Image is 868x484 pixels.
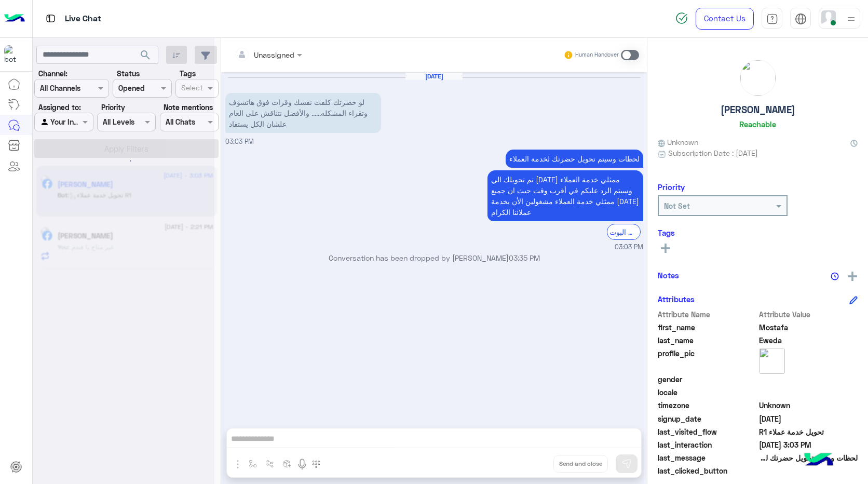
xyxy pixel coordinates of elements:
[762,8,782,30] a: tab
[509,253,540,262] span: 03:35 PM
[821,10,836,25] img: userImage
[658,439,757,450] span: last_interaction
[740,60,776,96] img: picture
[658,426,757,437] span: last_visited_flow
[658,335,757,346] span: last_name
[759,387,858,398] span: null
[658,309,757,320] span: Attribute Name
[739,119,776,129] h6: Reachable
[405,73,463,80] h6: [DATE]
[795,13,807,25] img: tab
[759,309,858,320] span: Attribute Value
[658,228,858,237] h6: Tags
[658,294,695,304] h6: Attributes
[506,150,643,168] p: 1/9/2025, 3:03 PM
[65,12,101,26] p: Live Chat
[615,243,643,252] span: 03:03 PM
[675,12,688,24] img: spinner
[759,335,858,346] span: Eweda
[658,182,685,192] h6: Priority
[831,272,839,280] img: notes
[225,138,254,145] span: 03:03 PM
[487,170,643,221] p: 1/9/2025, 3:03 PM
[575,51,619,59] small: Human Handover
[759,322,858,333] span: Mostafa
[658,465,757,476] span: last_clicked_button
[225,252,643,263] p: Conversation has been dropped by [PERSON_NAME]
[658,271,679,280] h6: Notes
[759,374,858,385] span: null
[721,104,795,116] h5: [PERSON_NAME]
[4,8,25,30] img: Logo
[759,413,858,424] span: 2025-09-01T12:03:19.185Z
[759,348,785,374] img: picture
[668,147,758,158] span: Subscription Date : [DATE]
[658,400,757,411] span: timezone
[44,12,57,25] img: tab
[658,348,757,372] span: profile_pic
[658,374,757,385] span: gender
[848,272,857,281] img: add
[759,452,858,463] span: لحظات وسيتم تحويل حضرتك لخدمة العملاء
[658,322,757,333] span: first_name
[766,13,778,25] img: tab
[658,413,757,424] span: signup_date
[658,387,757,398] span: locale
[759,439,858,450] span: 2025-09-01T12:03:18.922Z
[180,82,203,96] div: Select
[759,465,858,476] span: null
[845,12,858,25] img: profile
[553,455,608,473] button: Send and close
[114,152,132,170] div: loading...
[4,45,23,64] img: 322208621163248
[759,426,858,437] span: تحويل خدمة عملاء R1
[658,452,757,463] span: last_message
[759,400,858,411] span: Unknown
[801,442,837,479] img: hulul-logo.png
[225,93,381,133] p: 1/9/2025, 3:03 PM
[696,8,754,30] a: Contact Us
[607,224,641,240] div: الرجوع الى البوت
[658,137,698,147] span: Unknown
